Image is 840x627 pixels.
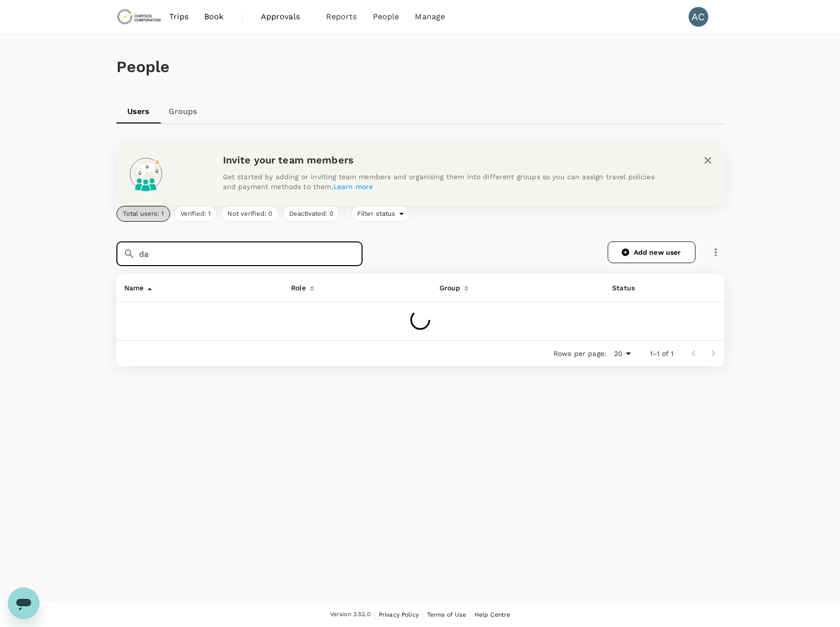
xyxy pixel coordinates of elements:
div: Name [120,278,144,294]
button: Total users: 1 [116,206,170,222]
span: Terms of Use [427,611,466,618]
h6: Invite your team members [223,152,667,168]
span: Help Centre [475,611,511,618]
input: Search for a user [139,241,363,266]
div: Filter status [351,206,410,222]
img: onboarding-banner [124,152,168,196]
button: Verified: 1 [174,206,217,222]
a: Terms of Use [427,609,466,620]
span: Approvals [261,11,310,23]
button: Not verified: 0 [221,206,279,222]
th: Status [604,274,663,302]
p: Rows per page: [553,349,606,358]
iframe: Button to launch messaging window [8,588,39,619]
span: Privacy Policy [379,611,419,618]
a: Help Centre [475,609,511,620]
a: Privacy Policy [379,609,419,620]
div: 20 [610,347,634,361]
span: People [373,11,400,23]
h1: People [116,58,724,76]
img: Chrysos Corporation [116,6,162,28]
span: Reports [326,11,357,23]
div: AC [689,7,708,27]
p: 1–1 of 1 [650,349,673,358]
p: Get started by adding or inviting team members and organising them into different groups so you c... [223,172,667,192]
span: Book [204,11,224,23]
span: Trips [169,11,188,23]
span: Manage [415,11,445,23]
button: close [699,152,716,169]
a: Learn more [333,183,373,191]
span: Filter status [351,209,400,219]
a: Groups [161,100,205,123]
div: Group [436,278,461,294]
a: Add new user [608,241,695,263]
span: Version 3.52.0 [330,610,370,620]
button: Deactivated: 0 [283,206,340,222]
div: Role [287,278,306,294]
a: Users [116,100,161,123]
